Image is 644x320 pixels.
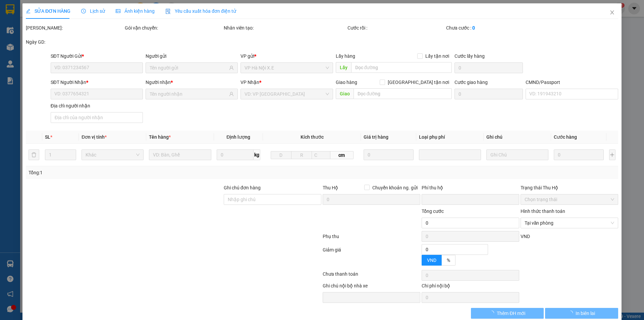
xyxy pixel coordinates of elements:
span: VP Nhận [241,80,260,85]
img: icon [165,9,171,14]
input: Cước lấy hàng [454,62,523,73]
span: Tại văn phòng [525,218,614,228]
span: Thu Hộ [323,185,338,190]
div: Giảm giá [322,246,421,269]
span: [GEOGRAPHIC_DATA] tận nơi [385,79,452,86]
span: Khác [86,150,140,160]
input: Ghi chú đơn hàng [224,194,321,205]
span: Đơn vị tính [82,134,107,140]
input: Tên người gửi [150,64,228,72]
div: SĐT Người Nhận [51,79,143,86]
span: Ảnh kiện hàng [116,8,155,14]
span: VND [427,258,436,263]
div: [PERSON_NAME]: [26,24,123,32]
label: Cước giao hàng [454,80,488,85]
input: Dọc đường [354,88,452,99]
div: Chi phí nội bộ [422,282,519,292]
div: SĐT Người Gửi [51,52,143,60]
span: user [229,92,234,96]
span: Lấy [336,62,351,73]
div: Gói vận chuyển: [125,24,222,32]
div: Ghi chú nội bộ nhà xe [323,282,420,292]
div: Phí thu hộ [422,184,519,194]
span: % [447,258,450,263]
label: Hình thức thanh toán [521,209,565,214]
span: Kích thước [301,134,324,140]
input: Tên người nhận [150,90,228,98]
div: Ngày GD: [26,38,123,46]
span: VP Hà Nội X.E [245,63,329,73]
div: Chưa cước : [446,24,544,32]
input: Dọc đường [351,62,452,73]
div: VP gửi [241,52,333,60]
button: Thêm ĐH mới [471,308,544,319]
span: Thêm ĐH mới [497,310,525,317]
input: Cước giao hàng [454,89,523,99]
span: kg [254,149,260,160]
span: Định lượng [226,134,250,140]
input: D [271,151,291,159]
button: Close [603,3,622,22]
span: SỬA ĐƠN HÀNG [26,8,70,14]
button: plus [609,149,615,160]
input: R [291,151,312,159]
input: 0 [554,149,604,160]
input: C [312,151,330,159]
span: loading [489,311,497,315]
input: 0 [364,149,414,160]
div: Tổng: 1 [29,169,249,176]
span: Lấy tận nơi [423,52,452,60]
span: Giao [336,88,354,99]
span: Chuyển khoản ng. gửi [370,184,420,191]
div: Chưa thanh toán [322,270,421,282]
span: clock-circle [81,9,86,13]
button: delete [29,149,39,160]
div: Cước rồi : [347,24,445,32]
span: Giao hàng [336,80,357,85]
label: Ghi chú đơn hàng [224,185,261,190]
th: Ghi chú [484,131,551,144]
span: Tên hàng [149,134,171,140]
span: Lịch sử [81,8,105,14]
input: VD: Bàn, Ghế [149,149,211,160]
span: Giá trị hàng [364,134,389,140]
div: Người nhận [146,79,238,86]
input: Ghi Chú [486,149,548,160]
span: Lấy hàng [336,53,355,59]
span: cm [330,151,353,159]
div: CMND/Passport [526,79,618,86]
span: In biên lai [576,310,595,317]
span: edit [26,9,31,13]
div: Địa chỉ người nhận [51,102,143,109]
div: Phụ thu [322,233,421,244]
span: user [229,65,234,70]
div: Trạng thái Thu Hộ [521,184,618,191]
span: VND [521,234,530,239]
div: Người gửi [146,52,238,60]
span: picture [116,9,120,13]
button: In biên lai [545,308,618,319]
span: SL [45,134,50,140]
span: Chọn trạng thái [525,194,614,204]
div: Nhân viên tạo: [224,24,346,32]
span: Yêu cầu xuất hóa đơn điện tử [165,8,236,14]
label: Cước lấy hàng [454,53,485,59]
b: 0 [473,25,475,31]
span: loading [568,311,576,315]
input: Địa chỉ của người nhận [51,112,143,123]
span: Cước hàng [554,134,577,140]
th: Loại phụ phí [416,131,484,144]
span: close [609,10,615,15]
span: Tổng cước [422,209,444,214]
